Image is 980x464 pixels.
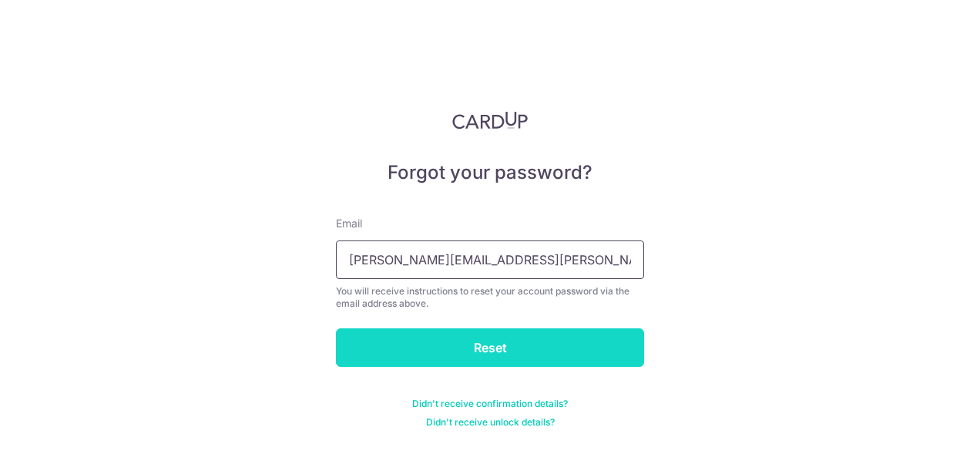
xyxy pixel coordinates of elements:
a: Didn't receive confirmation details? [412,398,568,410]
h5: Forgot your password? [336,160,644,185]
input: Enter your Email [336,240,644,279]
label: Email [336,216,362,231]
input: Reset [336,328,644,367]
img: CardUp Logo [452,111,528,129]
div: You will receive instructions to reset your account password via the email address above. [336,285,644,310]
a: Didn't receive unlock details? [426,416,555,429]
